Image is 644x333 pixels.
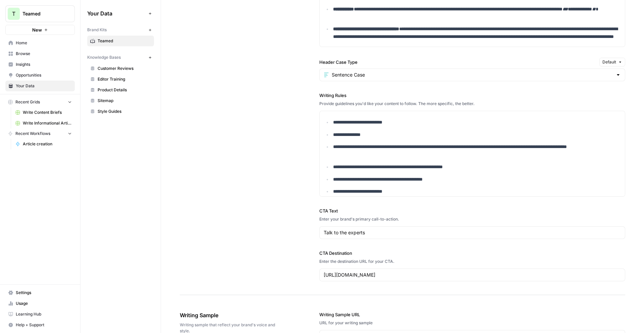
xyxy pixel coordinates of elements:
[5,309,75,320] a: Learning Hub
[180,311,282,319] span: Writing Sample
[16,72,72,78] span: Opportunities
[5,298,75,309] a: Usage
[332,72,613,78] input: Sentence Case
[16,300,72,306] span: Usage
[602,59,616,65] span: Default
[5,287,75,298] a: Settings
[5,70,75,81] a: Opportunities
[5,25,75,35] button: New
[87,74,154,85] a: Editor Training
[16,61,72,67] span: Insights
[12,118,75,129] a: Write Informational Article
[98,87,151,93] span: Product Details
[319,320,625,326] div: URL for your writing sample
[319,101,625,107] div: Provide guidelines you'd like your content to follow. The more specific, the better.
[5,81,75,91] a: Your Data
[87,36,154,46] a: Teamed
[87,95,154,106] a: Sitemap
[5,38,75,48] a: Home
[98,65,151,72] span: Customer Reviews
[16,311,72,317] span: Learning Hub
[16,83,72,89] span: Your Data
[12,10,15,18] span: T
[324,229,621,236] input: Gear up and get in the game with Sunday Soccer!
[599,58,625,66] button: Default
[16,51,72,57] span: Browse
[5,129,75,139] button: Recent Workflows
[23,109,72,115] span: Write Content Briefs
[319,207,625,214] label: CTA Text
[15,99,40,105] span: Recent Grids
[98,98,151,104] span: Sitemap
[5,48,75,59] a: Browse
[98,38,151,44] span: Teamed
[87,63,154,74] a: Customer Reviews
[23,120,72,126] span: Write Informational Article
[16,322,72,328] span: Help + Support
[15,131,50,137] span: Recent Workflows
[319,59,597,65] label: Header Case Type
[12,107,75,118] a: Write Content Briefs
[319,258,625,265] div: Enter the destination URL for your CTA.
[12,139,75,149] a: Article creation
[32,27,42,33] span: New
[23,141,72,147] span: Article creation
[87,85,154,95] a: Product Details
[98,108,151,114] span: Style Guides
[5,5,75,22] button: Workspace: Teamed
[324,272,621,278] input: www.sundaysoccer.com/gearup
[87,9,146,17] span: Your Data
[87,54,121,60] span: Knowledge Bases
[22,10,63,17] span: Teamed
[5,97,75,107] button: Recent Grids
[319,311,625,318] label: Writing Sample URL
[16,40,72,46] span: Home
[319,92,625,99] label: Writing Rules
[98,76,151,82] span: Editor Training
[319,216,625,222] div: Enter your brand's primary call-to-action.
[87,106,154,117] a: Style Guides
[319,250,625,256] label: CTA Destination
[5,59,75,70] a: Insights
[16,290,72,296] span: Settings
[87,27,107,33] span: Brand Kits
[5,320,75,330] button: Help + Support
